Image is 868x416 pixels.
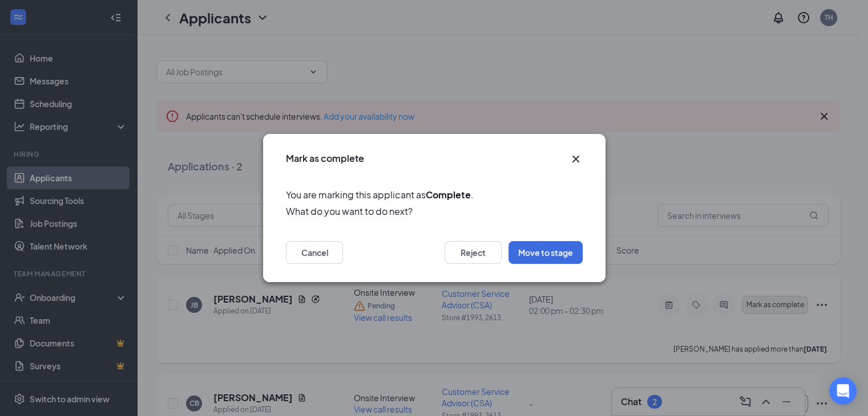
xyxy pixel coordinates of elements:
[286,241,343,264] button: Cancel
[508,241,583,264] button: Move to stage
[445,241,502,264] button: Reject
[286,152,364,165] h3: Mark as complete
[286,187,583,202] span: You are marking this applicant as .
[286,204,583,218] span: What do you want to do next?
[569,152,583,166] button: Close
[829,377,857,405] div: Open Intercom Messenger
[426,189,471,201] b: Complete
[569,152,583,166] svg: Cross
